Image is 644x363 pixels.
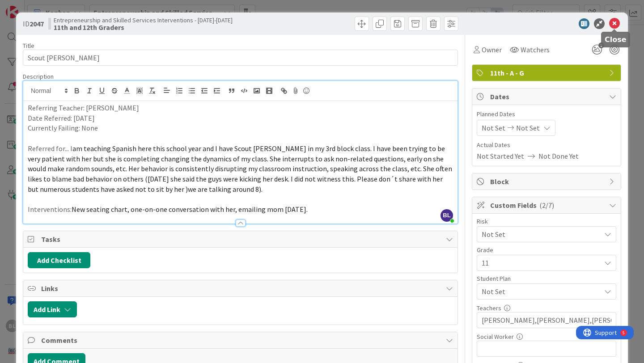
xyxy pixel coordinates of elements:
span: Block [490,176,605,187]
span: 11th - A - G [490,68,605,78]
span: Comments [41,335,441,346]
label: Teachers [477,304,501,312]
span: Links [41,283,441,294]
input: type card name here... [23,50,458,66]
span: Not Set [482,122,505,133]
div: Student Plan [477,275,616,282]
span: Custom Fields [490,200,605,211]
span: Owner [482,44,502,55]
p: Interventions: [28,204,453,215]
span: Not Set [516,122,540,133]
span: New seating chart, one-on-one conversation with her, emailing mom [DATE]. [72,205,308,214]
h5: Close [605,35,627,44]
span: 2 [598,42,604,48]
span: Planned Dates [477,110,616,119]
label: Title [23,42,34,50]
div: Grade [477,247,616,253]
p: Currently Failing: None [28,123,453,133]
button: Add Link [28,301,77,317]
span: Description [23,72,54,80]
b: 11th and 12th Graders [54,24,233,31]
p: Date Referred: [DATE] [28,113,453,123]
span: Not Done Yet [538,151,579,161]
p: Referring Teacher: [PERSON_NAME] [28,103,453,113]
span: 11 [482,257,596,269]
div: 5 [47,4,49,11]
span: ( 2/7 ) [539,201,554,210]
button: Add Checklist [28,252,90,268]
span: Not Started Yet [477,151,524,161]
span: Watchers [521,44,550,55]
b: 2047 [30,19,44,28]
span: Actual Dates [477,140,616,150]
span: am teaching Spanish here this school year and I have Scout [PERSON_NAME] in my 3rd block class. I... [28,144,453,194]
span: Tasks [41,234,441,245]
span: Entrepreneurship and Skilled Services Interventions - [DATE]-[DATE] [54,17,233,24]
span: Support [19,1,41,12]
span: BL [441,209,453,222]
div: Risk [477,218,616,224]
span: Dates [490,91,605,102]
span: Not Set [482,286,601,297]
p: Referred for... I [28,144,453,194]
label: Social Worker [477,333,514,341]
span: ID [23,18,44,29]
span: Not Set [482,228,596,241]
